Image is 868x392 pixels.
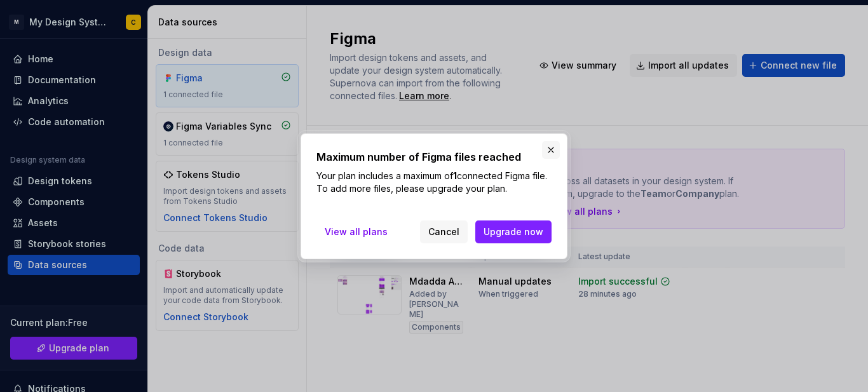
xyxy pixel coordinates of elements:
[325,226,388,238] span: View all plans
[316,170,552,195] p: Your plan includes a maximum of connected Figma file. To add more files, please upgrade your plan.
[475,220,552,243] button: Upgrade now
[316,220,396,243] a: View all plans
[453,170,457,181] b: 1
[316,149,552,165] h2: Maximum number of Figma files reached
[420,220,468,243] button: Cancel
[484,226,543,238] span: Upgrade now
[428,226,459,238] span: Cancel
